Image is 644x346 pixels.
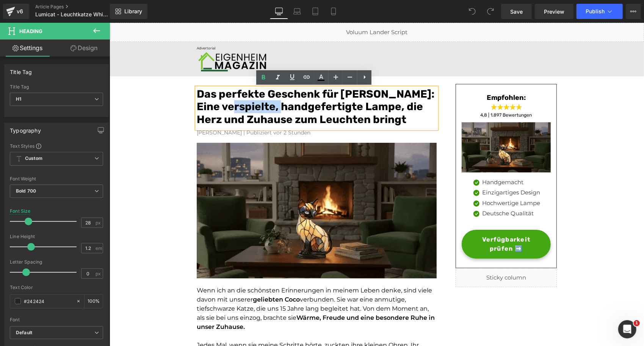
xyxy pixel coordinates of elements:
span: Preview [544,8,564,16]
button: Redo [483,4,498,19]
div: % [85,295,103,308]
div: Font Weight [10,176,103,182]
p: Deutsche Qualität [373,186,431,195]
div: Line Height [10,234,103,239]
a: New Library [110,4,147,19]
span: Lumicat - Leuchtkatze White Variant Adv [35,11,108,17]
span: px [96,271,102,276]
div: Font Size [10,209,31,214]
span: Advertorial [87,23,106,27]
a: Article Pages [35,4,122,10]
div: Text Color [10,285,103,290]
a: Laptop [288,4,306,19]
font: Wärme, Freude und eine besondere Ruhe in unser Zuhause. [87,291,325,308]
h3: Empfohlen: [358,71,436,79]
a: v6 [3,4,29,19]
div: Letter Spacing [10,259,103,265]
span: px [96,220,102,225]
font: Das perfekte Geschenk für [PERSON_NAME]: Eine verspielte, handgefertigte Lampe, die Herz und Zuha... [87,65,325,103]
div: Typography [10,123,41,134]
a: Preview [535,4,573,19]
button: Publish [577,4,623,19]
button: More [626,4,641,19]
i: Default [16,330,32,336]
a: Tablet [306,4,324,19]
div: Title Tag [10,84,103,90]
div: v6 [15,6,25,16]
button: Undo [465,4,480,19]
span: Save [510,8,523,16]
p: Hochwertige Lampe [373,176,431,185]
a: Verfügbarkeit prüfen ➡️ [352,207,441,236]
span: Library [124,8,142,15]
b: Bold 700 [16,188,36,194]
b: Custom [25,155,42,162]
font: verbunden. Sie war eine anmutige, tiefschwarze Katze, die uns 15 Jahre lang begleitet hat. Von de... [87,273,319,299]
span: Verfügbarkeit prüfen ➡️ [360,212,433,231]
div: Text Styles [10,143,103,149]
font: Wenn ich an die schönsten Erinnerungen in meinem Leben denke, sind viele davon mit unserer [87,264,323,280]
a: Design [56,39,111,57]
iframe: Intercom live chat [618,320,636,338]
span: Heading [19,28,42,34]
div: Title Tag [10,65,32,75]
span: 4,8 | 1.897 Bewertungen [371,90,423,95]
b: H1 [16,96,21,102]
font: geliebten Coco [143,273,190,280]
div: Font [10,317,103,322]
p: Handgemacht [373,155,431,164]
span: 1 [634,320,640,326]
span: Publish [586,8,605,14]
input: Color [24,297,72,305]
span: em [96,246,102,251]
font: [PERSON_NAME] | Publiziert vor 2 Stunden [87,106,201,113]
a: Desktop [270,4,288,19]
p: Einzigartiges Design [373,166,431,174]
a: Mobile [324,4,343,19]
